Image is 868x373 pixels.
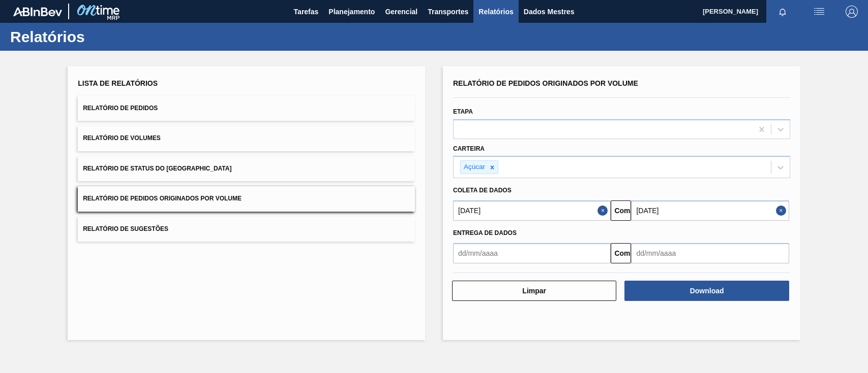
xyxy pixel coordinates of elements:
button: Relatório de Sugestões [78,217,415,242]
font: Relatório de Sugestões [83,225,168,232]
font: Relatório de Pedidos [83,105,158,112]
font: Relatório de Pedidos Originados por Volume [453,79,638,87]
input: dd/mm/aaaa [631,200,789,221]
font: Relatório de Volumes [83,135,160,142]
font: Relatórios [10,28,85,45]
font: Gerencial [385,8,417,16]
font: Limpar [522,287,546,295]
font: Açúcar [464,163,485,171]
button: Relatório de Pedidos [78,96,415,121]
button: Limpar [452,281,616,301]
button: Fechar [597,200,611,221]
button: Relatório de Pedidos Originados por Volume [78,186,415,211]
img: TNhmsLtSVTkK8tSr43FrP2fwEKptu5GPRR3wAAAABJRU5ErkJggg== [13,7,62,16]
font: Dados Mestres [524,8,575,16]
input: dd/mm/aaaa [631,243,789,263]
font: Coleta de dados [453,187,512,194]
font: Lista de Relatórios [78,79,158,87]
input: dd/mm/aaaa [453,200,611,221]
font: Transportes [428,8,468,16]
button: Relatório de Status do [GEOGRAPHIC_DATA] [78,156,415,181]
font: Relatórios [478,8,513,16]
font: Tarefas [294,8,319,16]
font: Etapa [453,108,473,115]
button: Relatório de Volumes [78,126,415,151]
button: Download [624,281,789,301]
font: Relatório de Pedidos Originados por Volume [83,195,242,202]
font: Comeu [614,249,638,257]
img: ações do usuário [813,6,825,18]
img: Sair [846,6,858,18]
font: Planejamento [328,8,375,16]
button: Comeu [611,200,631,221]
font: Download [690,287,724,295]
font: Comeu [614,207,638,215]
font: Carteira [453,145,485,152]
font: [PERSON_NAME] [703,8,758,15]
button: Notificações [766,5,799,19]
button: Comeu [611,243,631,263]
input: dd/mm/aaaa [453,243,611,263]
button: Close [776,200,789,221]
font: Relatório de Status do [GEOGRAPHIC_DATA] [83,165,231,172]
font: Entrega de dados [453,229,517,236]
